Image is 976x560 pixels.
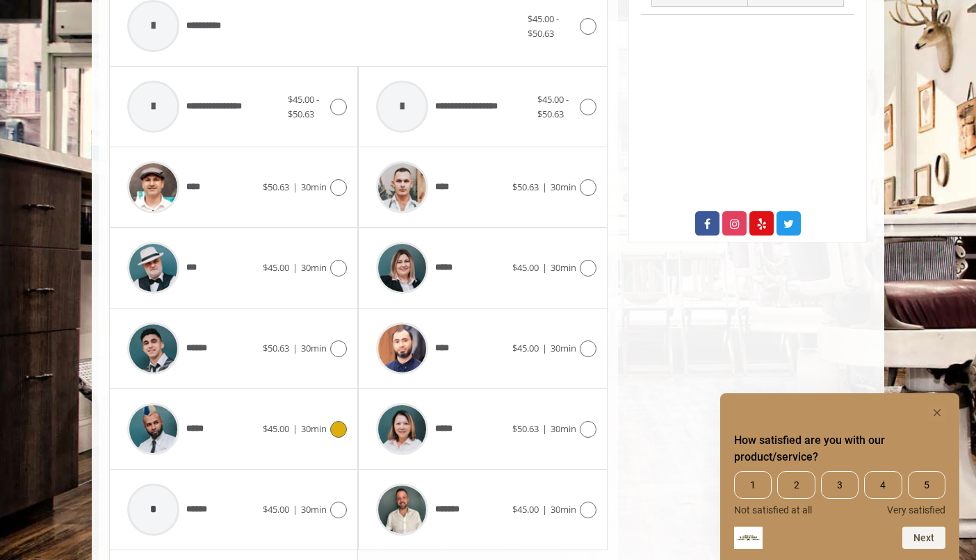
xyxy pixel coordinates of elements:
span: | [293,342,298,354]
span: 30min [301,181,327,193]
span: | [542,342,547,354]
span: 30min [551,422,576,435]
div: How satisfied are you with our product/service? Select an option from 1 to 5, with 1 being Not sa... [734,404,945,549]
span: $50.63 [512,181,539,193]
span: | [293,503,298,516]
h2: How satisfied are you with our product/service? Select an option from 1 to 5, with 1 being Not sa... [734,432,945,466]
span: | [542,422,547,435]
span: $50.63 [263,342,289,354]
span: Very satisfied [887,504,945,516]
span: $50.63 [263,181,289,193]
button: Next question [902,527,945,549]
span: $45.00 - $50.63 [537,93,569,120]
span: $45.00 [512,342,539,354]
span: $45.00 [263,422,289,435]
span: $45.00 - $50.63 [528,13,559,40]
span: $45.00 [512,503,539,516]
span: Not satisfied at all [734,504,812,516]
span: | [293,261,298,274]
span: | [293,422,298,435]
span: 30min [301,503,327,516]
span: 3 [821,471,859,499]
span: 30min [301,342,327,354]
span: 30min [551,181,576,193]
span: 1 [734,471,772,499]
span: $45.00 - $50.63 [288,93,319,120]
span: 5 [908,471,945,499]
span: | [542,261,547,274]
span: $45.00 [512,261,539,274]
span: 30min [301,261,327,274]
span: | [542,503,547,516]
span: $45.00 [263,261,289,274]
span: 2 [777,471,815,499]
span: $45.00 [263,503,289,516]
span: 30min [551,342,576,354]
span: 4 [864,471,902,499]
span: | [542,181,547,193]
span: 30min [551,261,576,274]
span: 30min [551,503,576,516]
span: | [293,181,298,193]
span: $50.63 [512,422,539,435]
button: Hide survey [929,404,945,421]
div: How satisfied are you with our product/service? Select an option from 1 to 5, with 1 being Not sa... [734,471,945,516]
span: 30min [301,422,327,435]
